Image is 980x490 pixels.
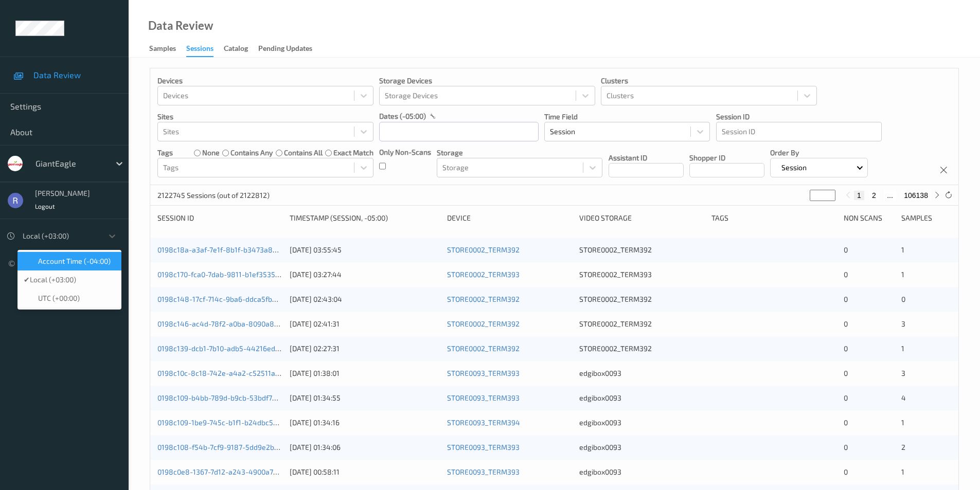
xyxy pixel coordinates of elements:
[148,21,213,31] div: Data Review
[901,191,931,200] button: 106138
[157,369,296,377] a: 0198c10c-8c18-742e-a4a2-c52511a3ae92
[901,418,904,427] span: 1
[901,467,904,476] span: 1
[290,343,440,354] div: [DATE] 02:27:31
[447,270,520,279] a: STORE0002_TERM393
[854,191,864,200] button: 1
[258,43,312,56] div: Pending Updates
[447,295,520,303] a: STORE0002_TERM392
[844,270,848,279] span: 0
[157,270,289,279] a: 0198c170-fca0-7dab-9811-b1ef353515fe
[844,344,848,353] span: 0
[844,213,894,223] div: Non Scans
[157,393,297,402] a: 0198c109-b4bb-789d-b9cb-53bdf786002c
[447,344,520,353] a: STORE0002_TERM392
[447,443,520,451] a: STORE0093_TERM393
[579,418,704,428] div: edgibox0093
[290,245,440,255] div: [DATE] 03:55:45
[901,344,904,353] span: 1
[230,148,273,158] label: contains any
[901,270,904,279] span: 1
[579,393,704,403] div: edgibox0093
[844,467,848,476] span: 0
[901,319,905,328] span: 3
[290,294,440,304] div: [DATE] 02:43:04
[901,369,905,377] span: 3
[379,76,595,86] p: Storage Devices
[447,213,572,223] div: Device
[869,191,879,200] button: 2
[844,393,848,402] span: 0
[901,443,905,451] span: 2
[258,42,323,56] a: Pending Updates
[579,368,704,378] div: edgibox0093
[884,191,896,200] button: ...
[579,467,704,477] div: edgibox0093
[844,443,848,451] span: 0
[290,442,440,452] div: [DATE] 01:34:06
[844,369,848,377] span: 0
[579,343,704,354] div: STORE0002_TERM392
[844,418,848,427] span: 0
[157,295,293,303] a: 0198c148-17cf-714c-9ba6-ddca5fb42eab
[186,42,224,57] a: Sessions
[579,269,704,280] div: STORE0002_TERM393
[447,467,520,476] a: STORE0093_TERM393
[157,319,297,328] a: 0198c146-ac4d-78f2-a0ba-8090a8fd253d
[579,213,704,223] div: Video Storage
[437,148,602,158] p: Storage
[778,162,810,173] p: Session
[901,213,951,223] div: Samples
[202,148,220,158] label: none
[157,443,294,451] a: 0198c108-f54b-7cf9-9187-5dd9e2b6caa2
[157,76,373,86] p: Devices
[157,467,297,476] a: 0198c0e8-1367-7d12-a243-4900a7c24e51
[579,245,704,255] div: STORE0002_TERM392
[186,43,213,57] div: Sessions
[901,295,905,303] span: 0
[579,294,704,304] div: STORE0002_TERM392
[601,76,817,86] p: Clusters
[157,344,294,353] a: 0198c139-dcb1-7b10-adb5-44216ed5f72d
[149,43,176,56] div: Samples
[579,442,704,452] div: edgibox0093
[844,295,848,303] span: 0
[290,213,440,223] div: Timestamp (Session, -05:00)
[447,393,520,402] a: STORE0093_TERM393
[290,368,440,378] div: [DATE] 01:38:01
[333,148,373,158] label: exact match
[224,42,258,56] a: Catalog
[447,369,520,377] a: STORE0093_TERM393
[711,213,836,223] div: Tags
[844,319,848,328] span: 0
[579,319,704,329] div: STORE0002_TERM392
[157,418,294,427] a: 0198c109-1be9-745c-b1f1-b24dbc505224
[379,111,426,121] p: dates (-05:00)
[901,245,904,254] span: 1
[284,148,323,158] label: contains all
[224,43,248,56] div: Catalog
[157,112,373,122] p: Sites
[901,393,906,402] span: 4
[157,213,282,223] div: Session ID
[290,393,440,403] div: [DATE] 01:34:55
[716,112,882,122] p: Session ID
[770,148,868,158] p: Order By
[157,245,291,254] a: 0198c18a-a3af-7e1f-8b1f-b3473a8e3acf
[157,148,173,158] p: Tags
[149,42,186,56] a: Samples
[290,269,440,280] div: [DATE] 03:27:44
[290,467,440,477] div: [DATE] 00:58:11
[447,418,520,427] a: STORE0093_TERM394
[447,319,520,328] a: STORE0002_TERM392
[447,245,520,254] a: STORE0002_TERM392
[609,153,684,163] p: Assistant ID
[290,418,440,428] div: [DATE] 01:34:16
[544,112,710,122] p: Time Field
[157,190,270,201] p: 2122745 Sessions (out of 2122812)
[290,319,440,329] div: [DATE] 02:41:31
[844,245,848,254] span: 0
[689,153,764,163] p: Shopper ID
[379,147,431,157] p: Only Non-Scans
